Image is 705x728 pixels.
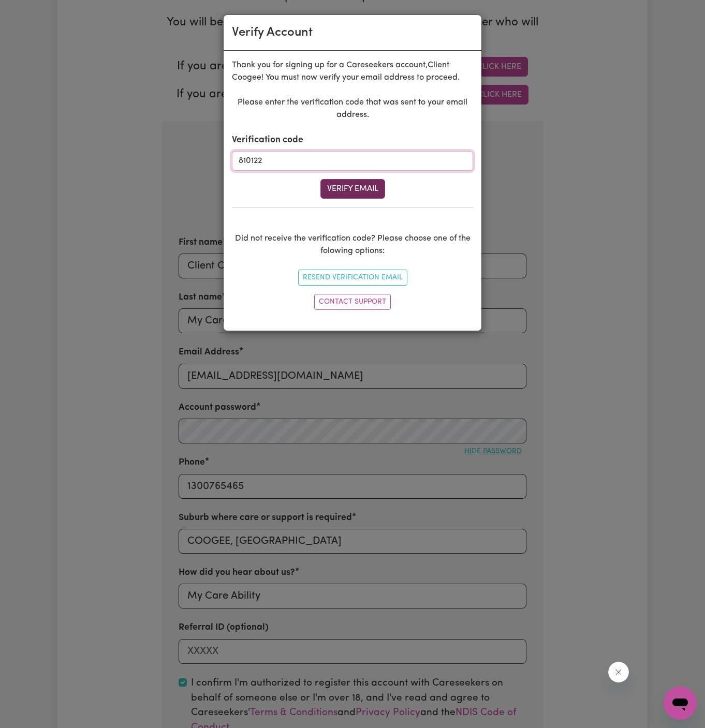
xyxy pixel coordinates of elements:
label: Verification code [232,133,303,147]
iframe: Button to launch messaging window [664,687,697,720]
input: e.g. 437127 [232,151,473,171]
p: Did not receive the verification code? Please choose one of the folowing options: [232,232,473,257]
iframe: Close message [608,662,629,682]
p: Thank you for signing up for a Careseekers account, Client Coogee ! You must now verify your emai... [232,59,473,84]
div: Verify Account [232,23,313,42]
button: Verify Email [320,179,385,199]
p: Please enter the verification code that was sent to your email address. [232,96,473,121]
a: Contact Support [314,294,391,310]
span: Need any help? [6,7,63,16]
button: Resend Verification Email [298,270,407,286]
